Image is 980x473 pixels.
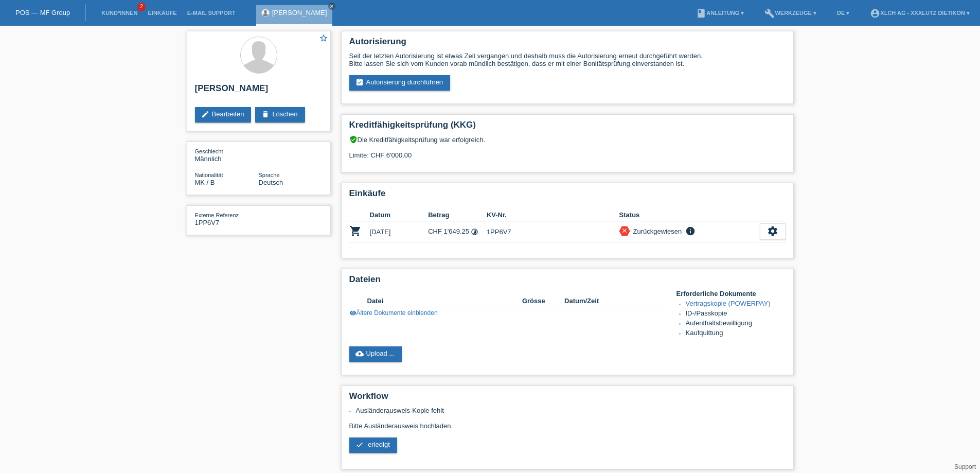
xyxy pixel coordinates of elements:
td: [DATE] [370,221,429,242]
a: check erledigt [349,437,397,453]
a: visibilityÄltere Dokumente einblenden [349,309,438,317]
i: delete [261,110,270,118]
a: Vertragskopie (POWERPAY) [686,300,771,307]
a: cloud_uploadUpload ... [349,346,402,362]
i: settings [767,225,778,237]
div: Die Kreditfähigkeitsprüfung war erfolgreich. Limite: CHF 6'000.00 [349,135,786,167]
th: KV-Nr. [487,209,619,221]
i: cloud_upload [355,349,364,358]
i: build [764,8,775,19]
i: check [355,441,364,449]
li: Ausländerausweis-Kopie fehlt [356,407,786,414]
h2: Dateien [349,274,786,290]
span: Nationalität [195,172,223,178]
th: Datei [367,295,522,307]
h2: [PERSON_NAME] [195,83,323,99]
span: Geschlecht [195,148,223,154]
div: 1PP6V7 [195,211,259,226]
td: CHF 1'649.25 [428,221,487,242]
a: deleteLöschen [255,107,305,122]
a: buildWerkzeuge ▾ [759,10,822,16]
div: Zurückgewiesen [630,226,682,237]
th: Betrag [428,209,487,221]
th: Datum/Zeit [564,295,649,307]
span: Externe Referenz [195,212,239,218]
a: [PERSON_NAME] [272,9,327,16]
i: Fixe Raten - Zinsübernahme durch Kunde (24 Raten) [471,228,478,236]
h2: Einkäufe [349,188,786,204]
li: Kaufquittung [686,329,786,339]
span: Sprache [259,172,280,178]
i: verified_user [349,135,358,144]
h2: Workflow [349,391,786,407]
a: POS — MF Group [15,9,70,16]
i: account_circle [870,8,880,19]
span: Deutsch [259,179,283,186]
i: POSP00026806 [349,225,362,237]
i: close [621,227,628,234]
i: star_border [319,33,328,43]
a: editBearbeiten [195,107,252,122]
a: E-Mail Support [182,10,241,16]
a: Support [954,463,976,470]
a: assignment_turned_inAutorisierung durchführen [349,75,451,91]
div: Bitte Ausländerausweis hochladen. [349,407,786,461]
td: 1PP6V7 [487,221,619,242]
div: Männlich [195,147,259,163]
i: close [329,4,334,9]
i: book [696,8,706,19]
th: Grösse [522,295,564,307]
a: DE ▾ [832,10,854,16]
li: ID-/Passkopie [686,309,786,319]
h2: Kreditfähigkeitsprüfung (KKG) [349,120,786,135]
a: star_border [319,33,328,44]
th: Status [619,209,760,221]
a: account_circleXLCH AG - XXXLutz Dietikon ▾ [865,10,975,16]
li: Aufenthaltsbewilligung [686,319,786,329]
a: Kund*innen [96,10,142,16]
span: 2 [137,3,146,11]
a: close [328,3,335,10]
i: info [684,226,697,236]
h2: Autorisierung [349,37,786,52]
i: edit [201,110,209,118]
a: bookAnleitung ▾ [691,10,749,16]
i: visibility [349,309,357,317]
div: Seit der letzten Autorisierung ist etwas Zeit vergangen und deshalb muss die Autorisierung erneut... [349,52,786,67]
th: Datum [370,209,429,221]
a: Einkäufe [142,10,182,16]
span: erledigt [368,441,390,448]
i: assignment_turned_in [355,78,364,86]
span: Mazedonien / B / 04.07.2020 [195,179,215,186]
h4: Erforderliche Dokumente [676,290,786,297]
